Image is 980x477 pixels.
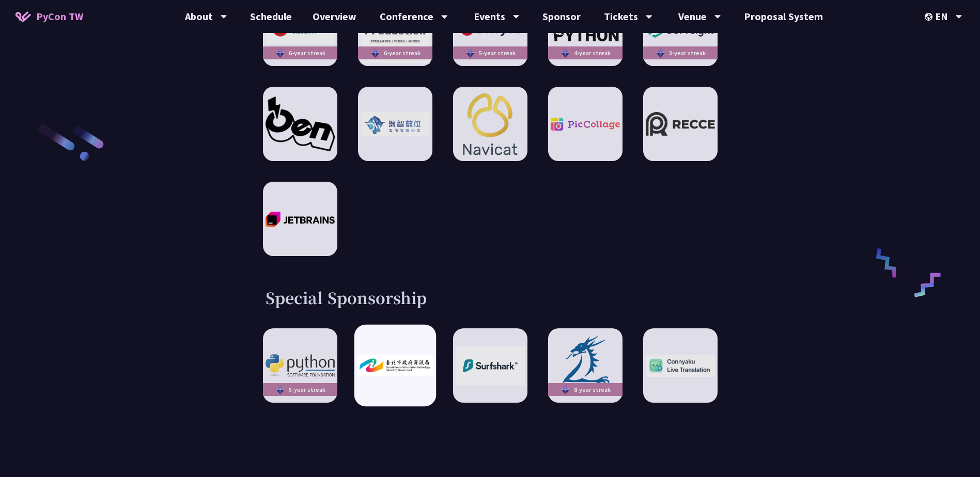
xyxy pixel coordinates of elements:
img: Connyaku [646,355,715,377]
img: Surfshark [456,346,525,385]
img: sponsor-logo-diamond [559,384,571,396]
img: Oen Tech [266,97,335,151]
img: JetBrains [266,212,335,227]
img: Recce | join us [646,112,715,136]
img: 深智數位 [361,112,430,136]
img: sponsor-logo-diamond [655,47,666,59]
div: 3-year streak [643,46,718,59]
img: sponsor-logo-diamond [274,47,286,59]
img: sponsor-logo-diamond [274,384,286,396]
img: sponsor-logo-diamond [369,47,381,59]
img: Home icon of PyCon TW 2025 [15,11,31,22]
img: sponsor-logo-diamond [464,47,476,59]
a: PyCon TW [5,4,94,29]
div: 6-year streak [263,46,337,59]
div: 6-year streak [358,46,432,59]
img: Python Software Foundation [266,354,335,377]
img: Locale Icon [925,13,935,21]
img: Department of Information Technology, Taipei City Government [357,355,433,376]
div: 5-year streak [263,383,337,396]
div: 8-year streak [548,383,623,396]
img: 天瓏資訊圖書 [551,333,620,397]
span: PyCon TW [36,9,83,24]
h3: Special Sponsorship [266,287,715,308]
img: Navicat [456,87,525,162]
img: sponsor-logo-diamond [559,47,571,59]
div: 5-year streak [453,46,527,59]
div: 4-year streak [548,46,623,59]
img: PicCollage [551,118,620,130]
